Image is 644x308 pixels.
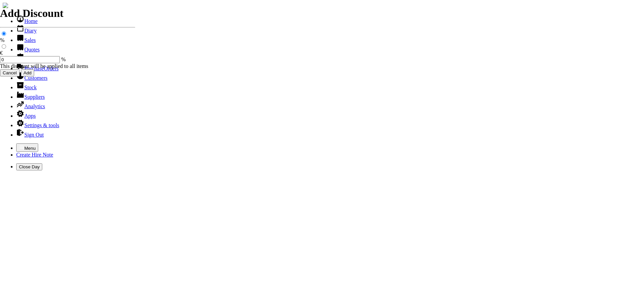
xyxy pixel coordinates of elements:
span: % [61,56,66,62]
a: Sign Out [16,132,44,138]
a: Suppliers [16,94,45,100]
a: Create Hire Note [16,152,53,158]
button: Close Day [16,163,42,170]
li: Hire Notes [16,53,641,62]
a: Apps [16,113,36,119]
a: Analytics [16,103,45,109]
a: Customers [16,75,47,81]
input: € [2,44,6,49]
a: Stock [16,85,37,90]
input: Add [21,69,34,76]
button: Menu [16,143,38,152]
input: % [2,31,6,36]
li: Sales [16,34,641,43]
a: Settings & tools [16,122,59,128]
li: Suppliers [16,91,641,100]
li: Stock [16,81,641,91]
